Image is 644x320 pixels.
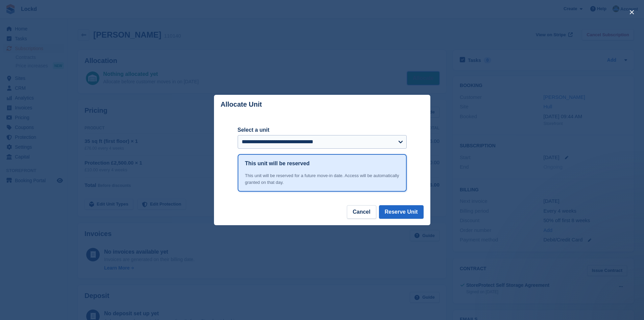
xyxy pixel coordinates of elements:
[221,101,262,108] p: Allocate Unit
[238,126,407,134] label: Select a unit
[626,7,637,18] button: close
[245,172,399,186] div: This unit will be reserved for a future move-in date. Access will be automatically granted on tha...
[347,205,376,219] button: Cancel
[245,159,310,168] h1: This unit will be reserved
[379,205,424,219] button: Reserve Unit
